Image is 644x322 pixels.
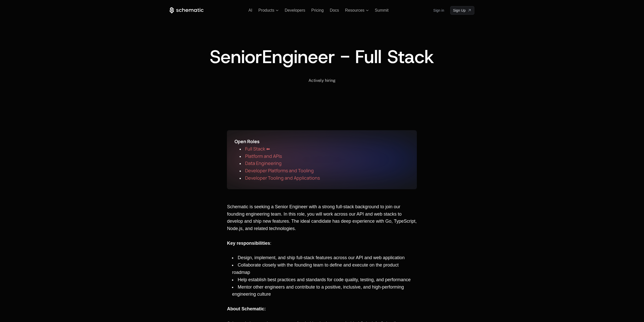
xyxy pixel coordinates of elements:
[227,241,270,246] span: Key responsibilities
[227,306,266,311] span: About Schematic:
[238,255,404,260] span: Design, implement, and ship full-stack features across our API and web application
[270,241,271,246] span: :
[345,8,364,13] span: Resources
[232,285,405,297] span: Mentor other engineers and contribute to a positive, inclusive, and high-performing engineering c...
[453,8,466,13] span: Sign Up
[450,6,475,15] a: [object Object]
[245,154,282,159] a: Platform and APIs
[235,138,260,144] span: Open Roles
[311,8,324,12] a: Pricing
[433,6,444,14] a: Sign in
[232,262,400,275] span: Collaborate closely with the founding team to define and execute on the product roadmap
[245,146,270,152] span: Full Stack ⬅
[248,8,252,12] a: AI
[210,45,262,69] span: Senior
[245,153,282,159] span: Platform and APIs
[375,8,388,12] a: Summit
[330,8,339,12] a: Docs
[262,45,434,69] span: Engineer - Full Stack
[245,167,314,174] span: Developer Platforms and Tooling
[227,204,418,231] span: Schematic is seeking a Senior Engineer with a strong full-stack background to join our founding e...
[245,160,282,166] span: Data Engineering
[258,8,274,13] span: Products
[238,277,411,282] span: Help establish best practices and standards for code quality, testing, and performance
[285,8,305,12] a: Developers
[245,176,320,180] a: Developer Tooling and Applications
[308,78,336,83] span: Actively hiring
[245,175,320,181] span: Developer Tooling and Applications
[245,147,270,151] a: Full Stack ⬅
[245,161,282,166] a: Data Engineering
[245,169,314,173] a: Developer Platforms and Tooling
